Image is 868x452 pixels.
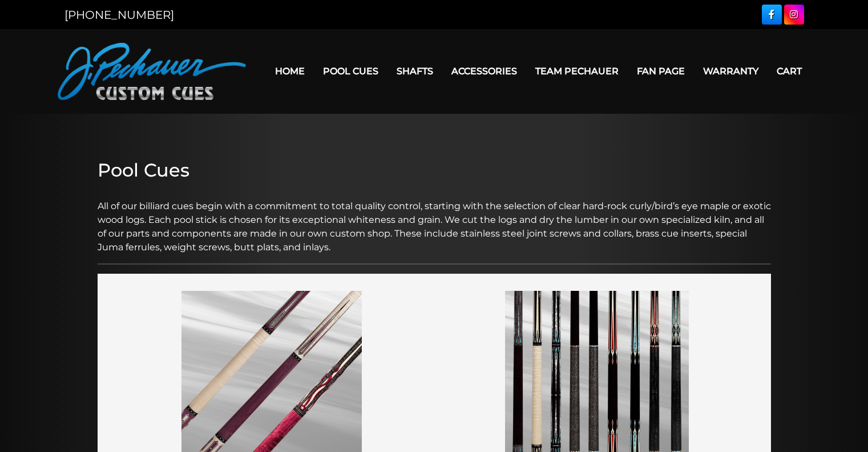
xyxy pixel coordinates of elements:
a: [PHONE_NUMBER] [64,8,174,22]
h2: Pool Cues [98,159,771,181]
a: Shafts [387,57,442,86]
a: Home [266,57,314,86]
a: Cart [768,57,811,86]
a: Pool Cues [314,57,387,86]
p: All of our billiard cues begin with a commitment to total quality control, starting with the sele... [98,186,771,254]
img: Pechauer Custom Cues [58,43,246,100]
a: Fan Page [628,57,694,86]
a: Team Pechauer [526,57,628,86]
a: Warranty [694,57,768,86]
a: Accessories [442,57,526,86]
